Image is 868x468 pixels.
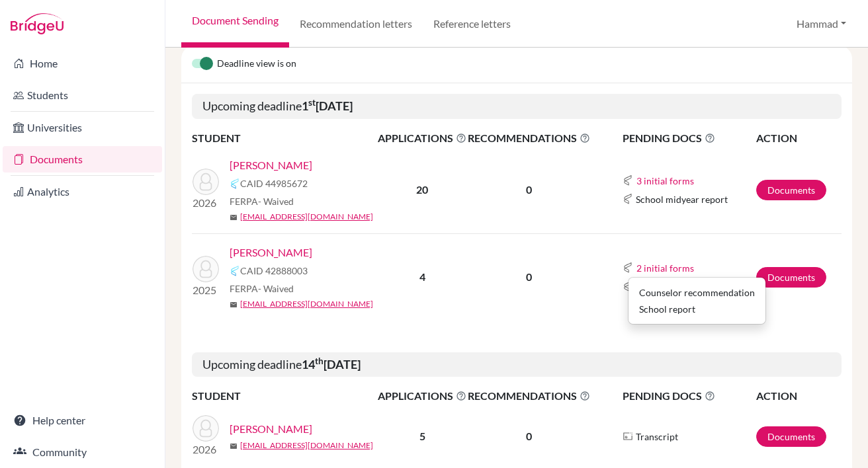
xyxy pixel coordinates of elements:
p: 0 [468,269,590,285]
b: 4 [419,270,425,283]
th: STUDENT [192,130,377,147]
a: Documents [756,180,826,200]
a: Documents [756,426,826,447]
a: [PERSON_NAME] [230,245,312,260]
p: 2026 [193,442,219,457]
a: [EMAIL_ADDRESS][DOMAIN_NAME] [240,440,373,451]
b: 5 [419,430,425,442]
a: [EMAIL_ADDRESS][DOMAIN_NAME] [240,211,373,223]
h5: Upcoming deadline [192,94,842,119]
span: RECOMMENDATIONS [468,388,590,404]
span: PENDING DOCS [623,388,755,404]
button: 2 initial forms [636,260,695,276]
span: mail [230,442,238,450]
button: 3 initial forms [636,173,695,188]
th: ACTION [756,387,842,405]
b: 1 [DATE] [302,98,353,113]
th: STUDENT [192,387,377,405]
a: Help center [3,407,162,434]
div: Counselor recommendation [639,286,755,299]
img: Bridge-U [11,13,64,34]
img: Common App logo [623,194,633,204]
a: Universities [3,114,162,141]
a: [PERSON_NAME] [230,421,312,437]
span: FERPA [230,282,294,295]
b: 20 [416,183,428,196]
span: CAID 44985672 [240,176,308,190]
p: 0 [468,182,590,198]
a: Documents [756,267,826,288]
img: Shafi, Mahmood [193,256,219,282]
img: Alhammad, Saleh [193,169,219,195]
a: Home [3,50,162,77]
b: 14 [DATE] [302,357,361,371]
span: School midyear report [636,192,728,206]
img: Common App logo [623,262,633,273]
span: mail [230,301,238,309]
span: RECOMMENDATIONS [468,130,590,146]
span: APPLICATIONS [378,388,466,404]
th: ACTION [756,130,842,147]
button: Hammad [791,11,852,36]
span: Transcript [636,430,678,444]
span: PENDING DOCS [623,130,755,146]
span: CAID 42888003 [240,264,308,278]
a: [EMAIL_ADDRESS][DOMAIN_NAME] [240,298,373,310]
div: 2 initial forms [628,277,766,325]
a: Documents [3,146,162,173]
a: Students [3,82,162,108]
img: Common App logo [230,178,240,189]
img: Common App logo [230,266,240,276]
a: Analytics [3,178,162,205]
span: APPLICATIONS [378,130,466,146]
img: Common App logo [623,175,633,186]
img: Shahrour, Qais [193,415,219,442]
p: 0 [468,428,590,444]
a: [PERSON_NAME] [230,157,312,173]
p: 2025 [193,282,219,298]
a: Community [3,439,162,465]
span: mail [230,214,238,221]
img: Common App logo [623,281,633,292]
sup: th [315,356,324,366]
div: School report [639,302,755,316]
img: Parchments logo [623,431,633,442]
span: FERPA [230,194,294,208]
sup: st [308,97,316,108]
span: - Waived [258,283,294,294]
p: 2026 [193,195,219,211]
span: Deadline view is on [217,56,296,72]
span: - Waived [258,196,294,207]
h5: Upcoming deadline [192,352,842,377]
